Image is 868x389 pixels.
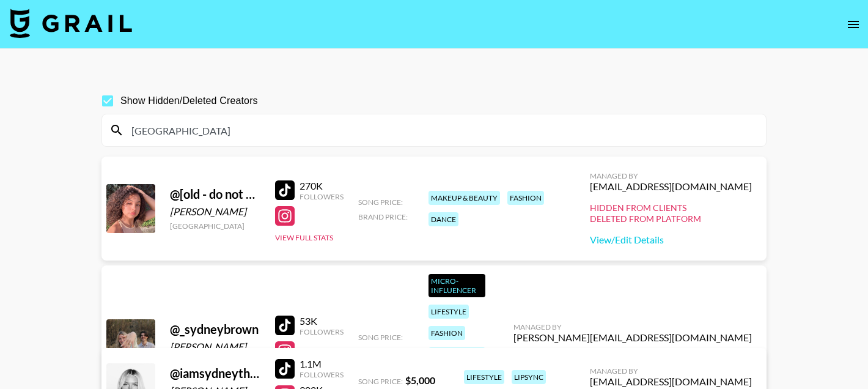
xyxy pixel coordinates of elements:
[170,221,260,231] div: [GEOGRAPHIC_DATA]
[10,9,132,38] img: Grail Talent
[590,366,752,376] div: Managed By
[428,274,485,297] div: Micro-Influencer
[590,180,752,193] div: [EMAIL_ADDRESS][DOMAIN_NAME]
[170,206,260,218] div: [PERSON_NAME]
[590,202,752,213] div: Hidden from Clients
[170,322,260,337] div: @ _sydneybrown
[170,341,260,353] div: [PERSON_NAME]
[300,192,344,201] div: Followers
[300,327,344,336] div: Followers
[120,94,258,108] span: Show Hidden/Deleted Creators
[358,198,403,207] span: Song Price:
[507,191,544,205] div: fashion
[590,376,752,388] div: [EMAIL_ADDRESS][DOMAIN_NAME]
[590,234,752,246] a: View/Edit Details
[428,212,458,226] div: dance
[300,180,344,192] div: 270K
[300,315,344,327] div: 53K
[512,370,546,384] div: lipsync
[590,171,752,180] div: Managed By
[841,12,866,37] button: open drawer
[300,358,344,370] div: 1.1M
[464,370,504,384] div: lifestyle
[590,213,752,224] div: Deleted from Platform
[428,347,485,371] div: makeup & beauty
[513,332,752,344] div: [PERSON_NAME][EMAIL_ADDRESS][DOMAIN_NAME]
[358,333,403,342] span: Song Price:
[124,120,759,140] input: Search by User Name
[170,366,260,381] div: @ iamsydneythomas
[513,322,752,332] div: Managed By
[428,326,465,340] div: fashion
[358,347,408,357] span: Brand Price:
[300,370,344,379] div: Followers
[275,233,333,242] button: View Full Stats
[405,374,435,386] strong: $ 5,000
[428,191,500,205] div: makeup & beauty
[170,187,260,202] div: @ [old - do not use] sydneyy.williamss (j)
[358,377,403,386] span: Song Price:
[358,212,408,221] span: Brand Price:
[428,305,469,319] div: lifestyle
